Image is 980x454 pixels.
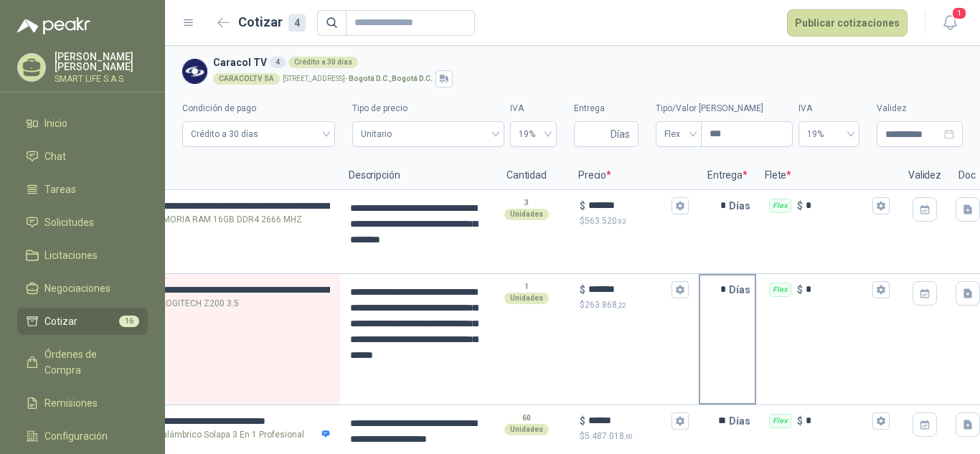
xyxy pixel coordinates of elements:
span: ,22 [617,301,626,309]
div: Flex [769,283,791,297]
div: Flex [769,414,791,428]
div: CARACOLTV SA [213,73,280,85]
h2: Cotizar [238,12,306,32]
a: Órdenes de Compra [17,341,148,384]
div: Crédito a 30 días [288,57,358,68]
a: Negociaciones [17,275,148,302]
span: 563.520 [585,216,626,226]
img: Logo peakr [17,17,90,34]
input: Flex $ [806,415,870,426]
p: $ [580,298,689,312]
label: Tipo de precio [352,102,504,115]
input: Flex $ [806,200,870,211]
button: Publicar cotizaciones [787,9,908,37]
span: ,93 [617,217,626,225]
a: Tareas [17,176,148,203]
a: Cotizar16 [17,308,148,335]
span: 19% [519,123,548,145]
p: Días [729,275,756,304]
label: IVA [798,102,859,115]
label: Condición de pago [182,102,335,115]
div: 4 [270,57,286,68]
input: $$263.868,22 [588,284,669,295]
span: Cotizar [44,313,77,329]
span: Remisiones [44,395,98,411]
span: 19% [807,123,851,145]
h3: Caracol TV [213,55,957,70]
span: Flex [664,123,693,145]
a: Configuración [17,422,148,450]
a: Inicio [17,110,148,137]
button: Flex $ [872,412,890,430]
button: $$5.487.018,60 [672,412,689,430]
p: $ [797,198,803,214]
p: $ [580,413,585,429]
p: $ [797,282,803,298]
button: Flex $ [872,197,890,214]
span: Órdenes de Compra [44,346,134,378]
p: 1 [524,281,529,293]
span: Licitaciones [44,247,98,263]
p: Cantidad [484,161,570,190]
p: 60 [522,412,531,424]
p: $ [797,413,803,429]
p: Precio [570,161,699,190]
input: -MODULO MEMORIA RAM 16GB DDR4 2666 MHZ [63,201,330,212]
div: Unidades [504,293,549,304]
span: 1 [951,6,967,20]
p: Días [729,407,756,435]
input: $$563.520,93 [588,200,669,211]
span: Negociaciones [44,280,110,296]
label: Validez [877,102,963,115]
span: Configuración [44,428,108,444]
p: Producto [53,161,340,190]
a: Solicitudes [17,209,148,236]
p: $ [580,198,585,214]
span: Chat [44,148,66,164]
a: Licitaciones [17,242,148,269]
span: Crédito a 30 días [191,123,326,145]
input: $$5.487.018,60 [588,415,669,426]
div: Unidades [504,209,549,220]
button: Flex $ [872,281,890,298]
p: Descripción [340,161,484,190]
div: 4 [288,14,306,32]
label: Tipo/Valor [PERSON_NAME] [656,102,793,115]
span: Unitario [361,123,495,145]
span: Días [611,122,630,146]
p: Validez [900,161,950,190]
input: Flex $ [806,284,870,295]
input: -PARLANTES LOGITECH Z200 3.5 [63,284,330,296]
span: Tareas [44,181,76,197]
p: Entrega [699,161,756,190]
button: $$263.868,22 [672,281,689,298]
a: Chat [17,143,148,170]
div: Flex [769,199,791,213]
label: Entrega [574,102,639,115]
div: Unidades [504,424,549,435]
span: ,60 [624,432,633,440]
input: -Micrófono Inalámbrico Solapa 3 En 1 Profesional F11-2 X2 [63,416,330,427]
p: 3 [524,197,529,209]
span: 263.868 [585,300,626,310]
p: Flete [756,161,900,190]
span: Inicio [44,115,67,131]
img: Company Logo [182,59,207,84]
label: IVA [510,102,557,115]
p: $ [580,214,689,228]
p: [STREET_ADDRESS] - [283,75,433,82]
span: Solicitudes [44,214,94,230]
span: 5.487.018 [585,431,633,441]
span: 16 [119,316,139,327]
p: Días [729,191,756,220]
button: $$563.520,93 [672,197,689,214]
p: $ [580,430,689,443]
button: 1 [937,10,963,36]
p: [PERSON_NAME] [PERSON_NAME] [55,52,148,72]
p: SMART LIFE S.A.S [55,75,148,83]
p: - MODULO MEMORIA RAM 16GB DDR4 2666 MHZ [63,213,302,227]
a: Remisiones [17,389,148,417]
strong: Bogotá D.C. , Bogotá D.C. [349,75,433,82]
p: $ [580,282,585,298]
